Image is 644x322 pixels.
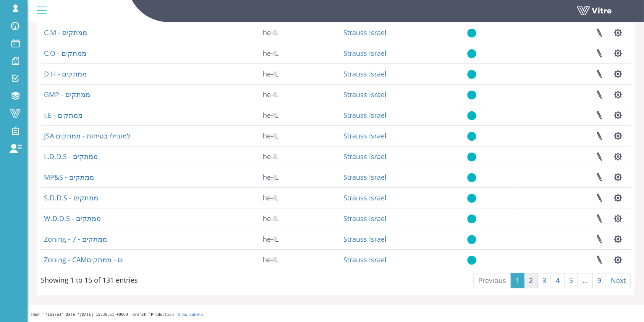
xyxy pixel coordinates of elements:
a: Zoning - 7 - ממתקים [44,234,107,244]
a: Strauss Israel [343,193,387,202]
img: yes [467,255,476,265]
td: he-IL [260,187,341,208]
a: 3 [537,273,551,288]
a: 5 [564,273,578,288]
img: yes [467,90,476,100]
td: he-IL [260,229,341,249]
a: I.E - ממתקים [44,111,83,120]
td: he-IL [260,43,341,63]
a: Strauss Israel [343,69,387,78]
td: he-IL [260,125,341,146]
img: yes [467,28,476,38]
a: Strauss Israel [343,28,387,37]
a: … [578,273,593,288]
a: 9 [592,273,606,288]
a: Strauss Israel [343,172,387,182]
a: Zoning - CAMים - ממתקים [44,255,124,264]
a: JSA למובילי בטיחות - ממתקים [44,131,131,140]
a: L.D.D.S - ממתקים [44,152,98,161]
td: he-IL [260,63,341,84]
a: W.D.D.S - ממתקים [44,214,101,223]
a: Strauss Israel [343,90,387,99]
td: he-IL [260,146,341,167]
a: 4 [551,273,565,288]
a: Previous [473,273,511,288]
img: yes [467,152,476,162]
td: he-IL [260,208,341,229]
a: C.O - ממתקים [44,49,86,58]
a: Strauss Israel [343,234,387,244]
img: yes [467,173,476,182]
a: MP&S - ממתקים [44,172,94,182]
a: 1 [511,273,524,288]
td: he-IL [260,105,341,125]
a: GMP - ממתקים [44,90,90,99]
a: Next [606,273,631,288]
img: yes [467,214,476,224]
a: Strauss Israel [343,131,387,140]
img: yes [467,235,476,244]
td: he-IL [260,167,341,187]
a: Strauss Israel [343,152,387,161]
a: C.M - ממתקים [44,28,87,37]
a: D.H - ממתקים [44,69,87,78]
span: Hash 'f1b17e3' Date '[DATE] 15:36:51 +0000' Branch 'Production' [31,312,176,317]
a: Strauss Israel [343,111,387,120]
img: yes [467,49,476,59]
a: S.D.D.S - ממתקים [44,193,98,202]
td: he-IL [260,22,341,43]
td: he-IL [260,249,341,270]
img: yes [467,70,476,79]
div: Showing 1 to 15 of 131 entries [41,272,138,285]
a: Strauss Israel [343,255,387,264]
a: Show Labels [178,312,203,317]
a: 2 [524,273,538,288]
a: Strauss Israel [343,49,387,58]
a: Strauss Israel [343,214,387,223]
img: yes [467,132,476,141]
td: he-IL [260,84,341,105]
img: yes [467,194,476,203]
img: yes [467,111,476,120]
